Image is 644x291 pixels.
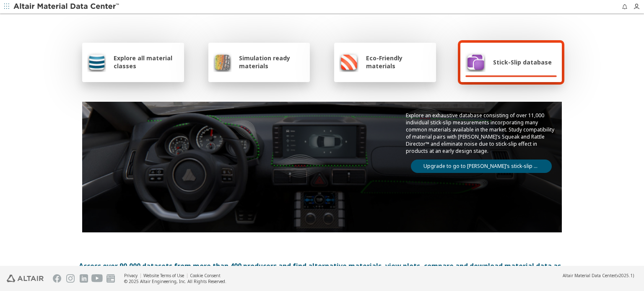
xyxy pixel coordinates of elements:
img: Stick-Slip database [465,52,486,72]
span: Explore all material classes [114,54,179,70]
img: Explore all material classes [87,52,106,72]
div: Access over 90,000 datasets from more than 400 producers and find alternative materials, view plo... [79,261,565,281]
img: Altair Material Data Center [13,3,120,11]
div: © 2025 Altair Engineering, Inc. All Rights Reserved. [124,278,226,284]
span: Altair Material Data Center [563,273,615,278]
img: Altair Engineering [7,275,44,282]
span: Eco-Friendly materials [366,54,431,70]
div: (v2025.1) [563,273,634,278]
img: Simulation ready materials [213,52,231,72]
span: Stick-Slip database [493,58,552,66]
a: Website Terms of Use [143,273,184,278]
a: Cookie Consent [190,273,221,278]
span: Simulation ready materials [239,54,305,70]
p: Explore an exhaustive database consisting of over 11,000 individual stick-slip measurements incor... [406,112,557,155]
a: Privacy [124,273,138,278]
a: Upgrade to go to [PERSON_NAME]’s stick-slip database [411,160,552,173]
img: Eco-Friendly materials [339,52,358,72]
